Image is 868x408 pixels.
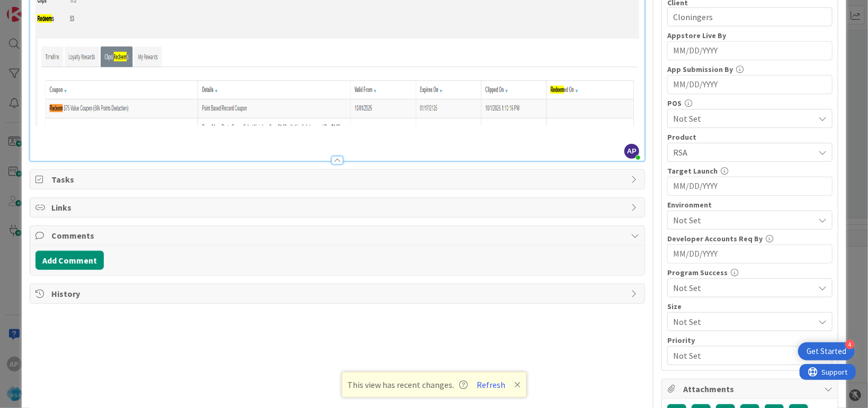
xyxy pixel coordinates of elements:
[673,76,827,94] input: MM/DD/YYYY
[51,287,625,300] span: History
[667,337,833,344] div: Priority
[667,133,833,141] div: Product
[673,282,814,294] span: Not Set
[51,229,625,242] span: Comments
[667,201,833,208] div: Environment
[51,201,625,214] span: Links
[347,378,468,391] span: This view has recent changes.
[667,269,833,276] div: Program Success
[673,314,809,329] span: Not Set
[673,146,814,159] span: RSA
[673,112,814,125] span: Not Set
[667,303,833,310] div: Size
[667,66,833,73] div: App Submission By
[673,177,827,195] input: MM/DD/YYYY
[807,346,846,357] div: Get Started
[22,2,48,14] span: Support
[667,235,833,242] div: Developer Accounts Req By
[51,173,625,186] span: Tasks
[667,99,833,107] div: POS
[845,340,855,349] div: 4
[673,348,809,363] span: Not Set
[624,144,639,159] span: AP
[673,245,827,263] input: MM/DD/YYYY
[798,342,855,360] div: Open Get Started checklist, remaining modules: 4
[473,378,509,392] button: Refresh
[667,167,833,175] div: Target Launch
[673,42,827,60] input: MM/DD/YYYY
[683,383,819,395] span: Attachments
[35,251,104,270] button: Add Comment
[673,214,814,226] span: Not Set
[667,32,833,39] div: Appstore Live By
